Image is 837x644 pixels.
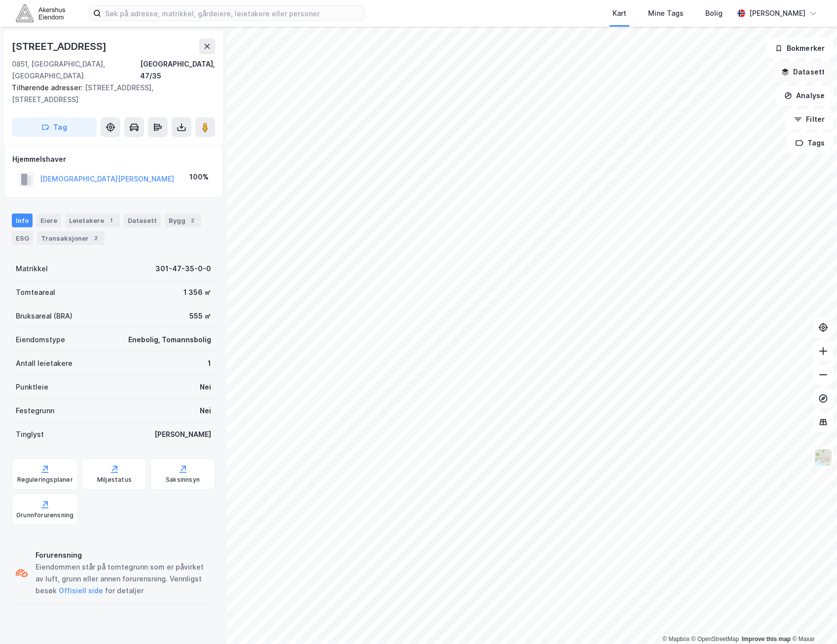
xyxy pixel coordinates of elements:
[16,381,48,393] div: Punktleie
[12,214,33,227] div: Info
[16,511,73,519] div: Grunnforurensning
[773,62,833,82] button: Datasett
[106,215,116,225] div: 1
[12,38,109,54] div: [STREET_ADDRESS]
[65,214,120,227] div: Leietakere
[16,334,65,346] div: Eiendomstype
[12,82,207,106] div: [STREET_ADDRESS], [STREET_ADDRESS]
[101,6,364,21] input: Søk på adresse, matrikkel, gårdeiere, leietakere eller personer
[200,381,211,393] div: Nei
[187,215,197,225] div: 2
[183,286,211,298] div: 1 356 ㎡
[705,7,723,19] div: Bolig
[613,7,626,19] div: Kart
[36,549,211,561] div: Forurensning
[16,263,48,275] div: Matrikkel
[36,214,61,227] div: Eiere
[788,597,837,644] div: Kontrollprogram for chat
[766,38,833,58] button: Bokmerker
[189,171,209,183] div: 100%
[12,83,85,92] span: Tilhørende adresser:
[12,231,33,245] div: ESG
[154,429,211,440] div: [PERSON_NAME]
[200,405,211,417] div: Nei
[37,231,105,245] div: Transaksjoner
[189,310,211,322] div: 555 ㎡
[691,636,739,643] a: OpenStreetMap
[776,86,833,106] button: Analyse
[16,4,65,22] img: akershus-eiendom-logo.9091f326c980b4bce74ccdd9f866810c.svg
[12,117,97,137] button: Tag
[662,636,690,643] a: Mapbox
[17,476,73,484] div: Reguleringsplaner
[16,429,44,440] div: Tinglyst
[91,233,101,243] div: 2
[165,214,201,227] div: Bygg
[788,597,837,644] iframe: Chat Widget
[140,58,215,82] div: [GEOGRAPHIC_DATA], 47/35
[787,133,833,153] button: Tags
[648,7,684,19] div: Mine Tags
[166,476,200,484] div: Saksinnsyn
[128,334,211,346] div: Enebolig, Tomannsbolig
[786,109,833,129] button: Filter
[16,358,73,369] div: Antall leietakere
[124,214,161,227] div: Datasett
[12,58,140,82] div: 0851, [GEOGRAPHIC_DATA], [GEOGRAPHIC_DATA]
[36,561,211,597] div: Eiendommen står på tomtegrunn som er påvirket av luft, grunn eller annen forurensning. Vennligst ...
[16,310,73,322] div: Bruksareal (BRA)
[16,405,54,417] div: Festegrunn
[814,448,833,467] img: Z
[749,7,805,19] div: [PERSON_NAME]
[12,153,215,165] div: Hjemmelshaver
[208,358,211,369] div: 1
[16,286,55,298] div: Tomteareal
[97,476,132,484] div: Miljøstatus
[742,636,791,643] a: Improve this map
[155,263,211,275] div: 301-47-35-0-0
